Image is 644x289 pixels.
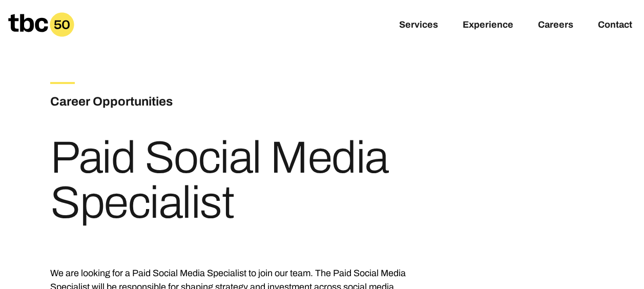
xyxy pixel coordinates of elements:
[463,19,513,32] a: Experience
[598,19,632,32] a: Contact
[538,19,573,32] a: Careers
[399,19,438,32] a: Services
[50,92,296,111] h3: Career Opportunities
[50,135,444,225] h1: Paid Social Media Specialist
[8,12,74,37] a: Homepage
